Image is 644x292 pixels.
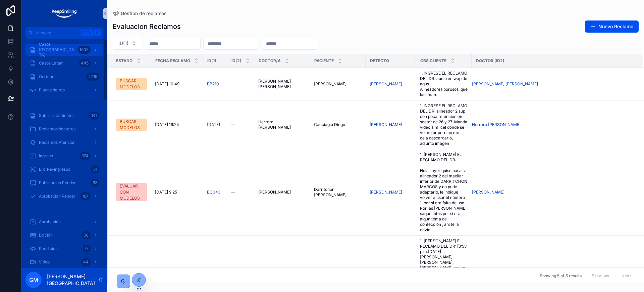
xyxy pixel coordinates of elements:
a: [PERSON_NAME] [472,190,635,195]
a: E.R-Re-ingresoo31 [25,163,103,175]
div: scrollable content [21,39,107,268]
span: [PERSON_NAME] [PERSON_NAME] [258,79,306,89]
span: [PERSON_NAME] [258,190,291,195]
div: BUSCAR MODELOS [120,119,143,131]
div: 0 [83,245,91,253]
span: -- [231,81,235,87]
a: BUSCAR MODELOS [116,119,147,131]
a: Reclamos doctores [25,123,103,135]
a: -- [231,190,250,195]
span: Fecha reclamo [155,58,190,64]
a: Aprobacion Render167 [25,190,103,202]
span: Herrero [PERSON_NAME] [258,119,306,130]
a: -- [231,122,250,127]
a: -- [231,81,250,87]
div: 31 [91,165,99,173]
span: Reedicion [39,246,58,251]
div: 60 [82,231,91,239]
a: [PERSON_NAME] [PERSON_NAME] [472,81,635,87]
div: BUSCAR MODELOS [120,78,143,90]
span: Doctor/a [259,58,281,64]
span: [DATE] 9:25 [155,190,177,195]
a: [PERSON_NAME] [258,190,306,195]
a: Placas de rep [25,84,103,96]
a: [PERSON_NAME] [314,81,362,87]
span: ID(2) [231,58,241,64]
div: EVALUAR CON MODELOS [120,183,143,201]
div: 44 [81,258,91,266]
a: [PERSON_NAME] [370,81,412,87]
span: Showing 5 of 5 results [540,273,582,279]
a: BB210 [207,81,219,87]
a: Reedicion0 [25,243,103,255]
a: [DATE] 19:24 [155,122,199,127]
a: [PERSON_NAME] [370,81,402,87]
a: BC043 [207,190,223,195]
a: Aprobación [25,216,103,228]
span: Cacciagiu Diego [314,122,345,127]
button: Jump to...CtrlK [25,27,103,39]
a: [PERSON_NAME] [370,190,402,195]
div: 141 [89,112,99,120]
span: [DATE] 10:49 [155,81,179,87]
span: Sub - tratamientos [39,113,74,118]
a: Gestion de reclamos [113,10,167,17]
span: GM [29,276,38,284]
span: ID(1) [207,58,216,64]
span: Edición [39,233,53,238]
a: EVALUAR CON MODELOS [116,183,147,201]
a: [DATE] 10:49 [155,81,199,87]
a: Herrero [PERSON_NAME] [472,122,635,127]
span: [DATE] [207,122,220,127]
span: Detecto [370,58,389,64]
div: 374 [79,152,91,160]
span: Herrero [PERSON_NAME] [472,122,521,127]
span: [DATE] 19:24 [155,122,179,127]
span: -- [231,122,235,127]
span: Publicacion Render [39,180,76,185]
a: Reclamos Atencion [25,136,103,149]
div: 4715 [86,73,99,81]
span: Reclamos Atencion [39,140,75,145]
a: [PERSON_NAME] [PERSON_NAME] [472,81,538,87]
span: Aprobacion Render [39,194,75,199]
span: Casos Latam [39,60,64,66]
a: Publicacion Render63 [25,177,103,189]
a: 1. INGRESE EL RECLAMO DEL DR: alineador 2 sup con poca retención en sector de 26 y 27. Manda vide... [420,103,468,146]
a: 1. [PERSON_NAME] EL RECLAMO DEL DR: Hola, ayer quise pasar al alineador 2 del maxilar inferior de... [420,152,468,233]
a: BB210 [207,81,223,87]
button: Nuevo Reclamo [585,20,639,33]
a: Darritchon [PERSON_NAME] [314,187,362,198]
span: Doctor (ID2) [476,58,504,64]
h1: Evaluacion Reclamos [113,22,181,31]
a: Ingreso374 [25,150,103,162]
span: Estado [116,58,132,64]
span: Reclamos doctores [39,126,75,132]
span: E.R-Re-ingresoo [39,167,70,172]
a: German4715 [25,71,103,83]
a: 1. INGRESE EL RECLAMO DEL DR: audio en wap de agus- Alineadores porosos, que lastiman. [420,71,468,97]
a: [PERSON_NAME] [472,190,504,195]
div: 1605 [77,46,91,54]
a: [PERSON_NAME] [370,122,402,127]
span: Casos [GEOGRAPHIC_DATA] [39,42,75,58]
a: Edición60 [25,229,103,241]
span: -- [231,190,235,195]
span: Aprobación [39,219,61,224]
span: Paciente [314,58,334,64]
span: ID(1) [118,40,128,47]
a: Cacciagiu Diego [314,122,362,127]
a: [PERSON_NAME] [370,122,412,127]
a: [DATE] 9:25 [155,190,199,195]
span: German [39,74,54,79]
a: Video44 [25,256,103,268]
